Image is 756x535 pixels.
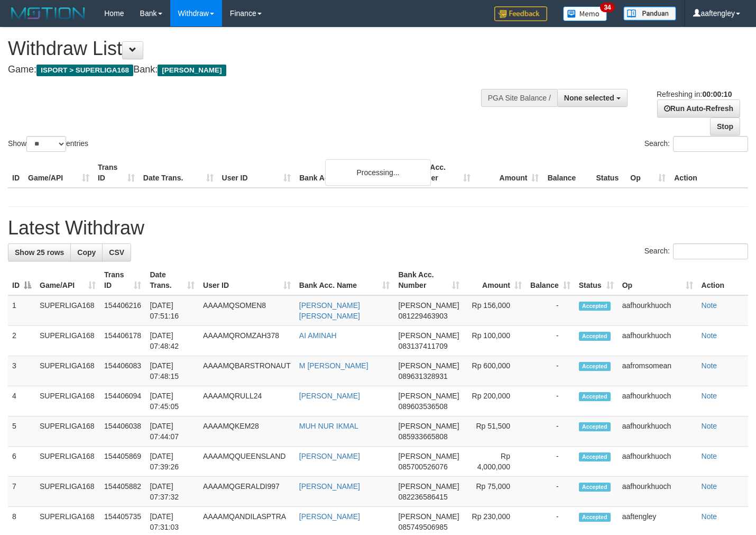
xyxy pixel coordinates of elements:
td: SUPERLIGA168 [35,356,100,386]
img: MOTION_logo.png [8,5,88,21]
a: [PERSON_NAME] [PERSON_NAME] [299,301,360,320]
a: Note [702,512,717,521]
span: [PERSON_NAME] [398,361,459,370]
td: aafhourkhuoch [618,386,697,416]
a: Note [702,452,717,460]
span: Copy 089603536508 to clipboard [398,402,447,411]
th: Action [670,158,748,188]
span: None selected [564,94,614,102]
td: 154406216 [100,295,145,326]
span: Accepted [579,302,611,311]
span: Copy 085933665808 to clipboard [398,432,447,441]
input: Search: [673,243,748,259]
td: Rp 100,000 [464,326,526,356]
span: 34 [600,3,614,12]
a: Stop [710,117,740,135]
th: Date Trans. [139,158,218,188]
img: Button%20Memo.svg [563,6,607,21]
th: Bank Acc. Number [406,158,475,188]
h1: Withdraw List [8,38,493,59]
span: ISPORT > SUPERLIGA168 [36,65,133,76]
th: Balance: activate to sort column ascending [526,265,575,295]
div: PGA Site Balance / [481,89,557,107]
td: AAAAMQRULL24 [199,386,295,416]
td: [DATE] 07:51:16 [145,295,199,326]
a: M [PERSON_NAME] [299,361,368,370]
td: 3 [8,356,35,386]
td: SUPERLIGA168 [35,386,100,416]
span: Accepted [579,513,611,522]
span: [PERSON_NAME] [398,392,459,400]
td: Rp 156,000 [464,295,526,326]
td: - [526,447,575,477]
span: Copy [77,248,96,257]
td: - [526,416,575,447]
td: Rp 600,000 [464,356,526,386]
a: Note [702,482,717,491]
span: [PERSON_NAME] [398,512,459,521]
a: MUH NUR IKMAL [299,422,358,430]
td: SUPERLIGA168 [35,477,100,507]
span: [PERSON_NAME] [398,301,459,310]
th: ID: activate to sort column descending [8,265,35,295]
span: [PERSON_NAME] [158,65,226,76]
td: 154406094 [100,386,145,416]
td: 154405882 [100,477,145,507]
div: Processing... [325,159,431,186]
button: None selected [557,89,628,107]
td: [DATE] 07:48:42 [145,326,199,356]
span: [PERSON_NAME] [398,482,459,491]
th: Date Trans.: activate to sort column ascending [145,265,199,295]
td: [DATE] 07:44:07 [145,416,199,447]
td: 154406038 [100,416,145,447]
h1: Latest Withdraw [8,217,748,239]
th: Amount [475,158,543,188]
td: 2 [8,326,35,356]
td: [DATE] 07:39:26 [145,447,199,477]
th: Amount: activate to sort column ascending [464,265,526,295]
h4: Game: Bank: [8,65,493,75]
td: SUPERLIGA168 [35,295,100,326]
th: User ID: activate to sort column ascending [199,265,295,295]
label: Show entries [8,136,88,152]
td: Rp 75,000 [464,477,526,507]
td: [DATE] 07:45:05 [145,386,199,416]
td: [DATE] 07:48:15 [145,356,199,386]
a: [PERSON_NAME] [299,392,360,400]
th: Bank Acc. Name: activate to sort column ascending [295,265,394,295]
th: Op: activate to sort column ascending [618,265,697,295]
span: [PERSON_NAME] [398,452,459,460]
a: [PERSON_NAME] [299,482,360,491]
select: Showentries [26,136,66,152]
th: Balance [543,158,592,188]
td: 5 [8,416,35,447]
img: panduan.png [623,6,676,21]
td: aafhourkhuoch [618,477,697,507]
a: Note [702,301,717,310]
td: AAAAMQROMZAH378 [199,326,295,356]
td: AAAAMQSOMEN8 [199,295,295,326]
th: Trans ID: activate to sort column ascending [100,265,145,295]
a: Copy [70,243,103,261]
th: Bank Acc. Number: activate to sort column ascending [394,265,463,295]
td: 7 [8,477,35,507]
a: Note [702,392,717,400]
td: 154406178 [100,326,145,356]
th: Op [626,158,670,188]
td: SUPERLIGA168 [35,416,100,447]
span: Accepted [579,483,611,492]
td: Rp 51,500 [464,416,526,447]
a: AI AMINAH [299,331,337,340]
span: Copy 085749506985 to clipboard [398,523,447,531]
img: Feedback.jpg [494,6,547,21]
input: Search: [673,136,748,152]
th: Status [592,158,626,188]
td: aafhourkhuoch [618,416,697,447]
th: Action [697,265,748,295]
a: Note [702,422,717,430]
td: aafhourkhuoch [618,447,697,477]
th: User ID [218,158,296,188]
span: Show 25 rows [15,248,64,257]
a: Note [702,331,717,340]
td: AAAAMQGERALDI997 [199,477,295,507]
